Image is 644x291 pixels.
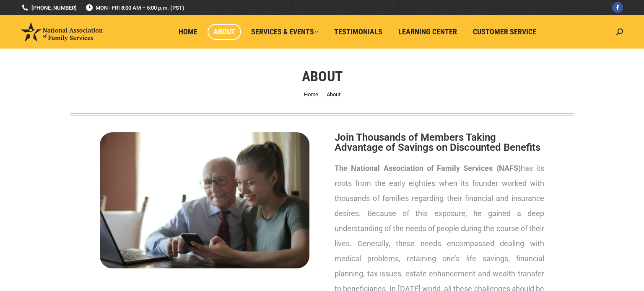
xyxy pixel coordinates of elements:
a: Home [304,91,318,98]
h1: About [302,67,343,85]
a: About [208,24,241,40]
span: Services & Events [251,27,318,36]
span: MON - FRI 8:00 AM – 5:00 p.m. (PST) [85,4,184,12]
span: Customer Service [473,27,536,36]
h2: Join Thousands of Members Taking Advantage of Savings on Discounted Benefits [335,132,544,152]
a: Facebook page opens in new window [612,2,623,13]
span: About [213,27,235,36]
img: About National Association of Family Services [100,132,309,268]
a: Home [173,24,203,40]
strong: The National Association of Family Services (NAFS) [335,164,521,173]
span: About [327,91,340,98]
a: [PHONE_NUMBER] [21,4,77,12]
a: Learning Center [392,24,463,40]
span: Home [179,27,197,36]
a: Testimonials [328,24,388,40]
span: Learning Center [398,27,457,36]
span: Testimonials [334,27,382,36]
img: National Association of Family Services [21,22,103,41]
a: Customer Service [467,24,542,40]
